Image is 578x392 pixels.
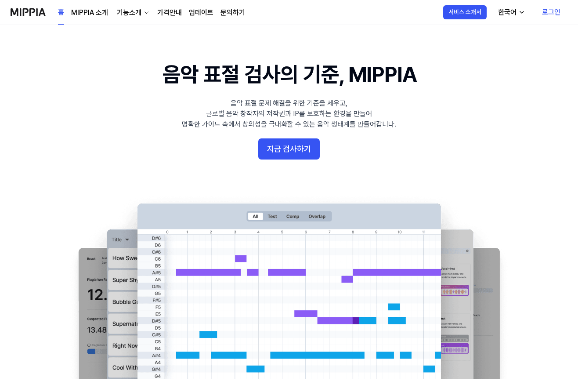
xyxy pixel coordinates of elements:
[115,7,150,18] button: 기능소개
[58,0,64,25] a: 홈
[163,60,416,89] h1: 음악 표절 검사의 기준, MIPPIA
[71,7,108,18] a: MIPPIA 소개
[496,7,518,18] div: 한국어
[182,98,396,130] div: 음악 표절 문제 해결을 위한 기준을 세우고, 글로벌 음악 창작자의 저작권과 IP를 보호하는 환경을 만들어 명확한 가이드 속에서 창의성을 극대화할 수 있는 음악 생태계를 만들어...
[61,195,517,379] img: main Image
[258,138,320,160] button: 지금 검사하기
[115,7,143,18] div: 기능소개
[189,7,213,18] a: 업데이트
[443,5,487,19] button: 서비스 소개서
[220,7,245,18] a: 문의하기
[491,4,531,21] button: 한국어
[157,7,182,18] a: 가격안내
